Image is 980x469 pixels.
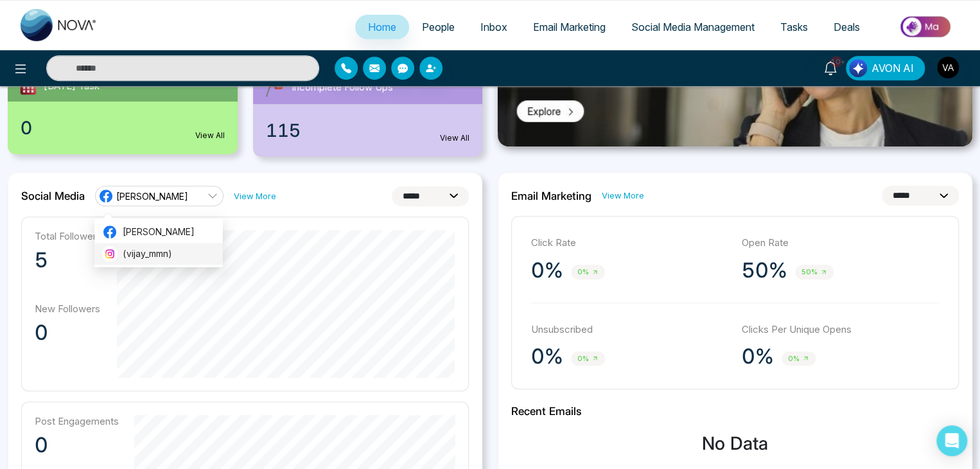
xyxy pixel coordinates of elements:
span: AVON AI [871,60,914,76]
span: Tasks [780,21,808,33]
a: Tasks [767,15,821,39]
p: 50% [742,258,787,283]
span: 0% [782,351,816,366]
img: todayTask.svg [18,76,39,96]
p: Total Followers [35,230,101,242]
h2: Social Media [21,190,85,202]
p: 5 [35,247,101,273]
p: Unsubscribed [531,323,729,337]
a: Incomplete Follow Ups115View All [245,71,491,157]
span: Email Marketing [533,21,606,33]
p: 0% [531,344,563,369]
span: [DATE] Task [44,79,100,94]
h2: Email Marketing [511,190,591,202]
a: View More [602,190,644,202]
h3: No Data [511,433,959,455]
span: 115 [266,117,301,144]
p: Clicks Per Unique Opens [742,323,940,337]
a: Inbox [468,15,520,39]
p: 0% [531,258,563,283]
p: Click Rate [531,236,729,251]
a: Email Marketing [520,15,618,39]
a: View All [440,132,469,144]
img: followUps.svg [263,76,286,99]
img: User Avatar [937,57,959,78]
img: instagram [103,247,116,260]
img: Lead Flow [849,59,867,77]
span: Inbox [480,21,507,33]
a: View More [234,190,276,202]
a: Social Media Management [618,15,767,39]
a: View All [195,130,225,141]
button: AVON AI [846,56,925,80]
p: Post Engagements [35,415,119,427]
span: 10+ [830,56,842,67]
a: Home [355,15,409,39]
a: Deals [821,15,873,39]
a: People [409,15,468,39]
h2: Recent Emails [511,405,959,418]
span: (vijay_mmn) [123,247,215,261]
span: Home [368,21,396,33]
span: Social Media Management [631,21,755,33]
p: Open Rate [742,236,940,251]
p: 0% [742,344,774,369]
span: 0% [571,265,605,279]
span: 50% [795,265,834,279]
p: 0 [35,432,119,458]
span: 0 [21,114,32,141]
span: Incomplete Follow Ups [292,80,393,95]
img: Market-place.gif [879,12,972,41]
p: 0 [35,320,101,346]
span: [PERSON_NAME] [116,190,188,202]
span: [PERSON_NAME] [123,225,215,239]
div: Open Intercom Messenger [936,425,967,456]
span: Deals [834,21,860,33]
span: 0% [571,351,605,366]
img: Nova CRM Logo [21,9,98,41]
p: New Followers [35,303,101,315]
a: 10+ [815,56,846,78]
span: People [422,21,455,33]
